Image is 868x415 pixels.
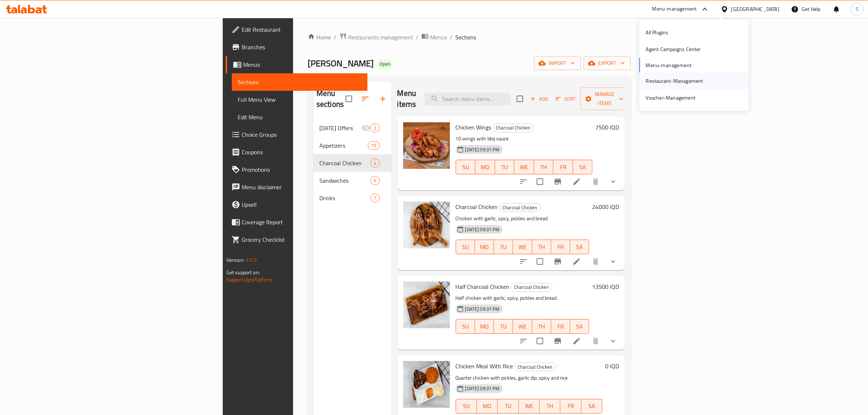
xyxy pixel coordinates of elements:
[646,94,696,102] div: Voucher-Management
[370,176,379,185] div: items
[238,95,362,104] span: Full Menu View
[532,254,548,269] span: Select to update
[242,43,362,51] span: Branches
[604,173,622,190] button: show more
[576,162,590,172] span: SA
[549,253,567,270] button: Branch-specific-item
[459,401,474,411] span: SU
[348,33,413,42] span: Restaurants management
[494,240,513,254] button: TU
[226,231,368,248] a: Grocery Checklist
[514,160,534,174] button: WE
[554,321,567,332] span: FR
[456,214,589,223] p: Chicken with garlic, spicy, pickles and bread
[475,240,494,254] button: MO
[563,401,578,411] span: FR
[374,90,392,108] button: Add section
[513,319,532,334] button: WE
[534,160,554,174] button: TH
[584,401,599,411] span: SA
[357,90,374,108] span: Sort sections
[226,196,368,213] a: Upsell
[455,33,476,42] span: Sections
[371,195,379,202] span: 7
[556,95,576,103] span: Sort
[515,173,532,190] button: sort-choices
[570,319,589,334] button: SA
[522,401,537,411] span: WE
[416,33,419,42] li: /
[232,73,368,91] a: Sections
[226,213,368,231] a: Coverage Report
[493,124,534,132] span: Charcoal Chicken
[242,165,362,174] span: Promotions
[475,319,494,334] button: MO
[532,240,551,254] button: TH
[551,319,570,334] button: FR
[475,160,495,174] button: MO
[480,401,495,411] span: MO
[586,90,623,108] span: Manage items
[540,59,575,68] span: import
[519,399,540,414] button: WE
[515,332,532,350] button: sort-choices
[511,283,552,292] div: Charcoal Chicken
[592,202,619,212] h6: 24000 IQD
[462,306,503,313] span: [DATE] 09:31 PM
[459,242,472,252] span: SU
[456,281,510,292] span: Half Charcoal Chicken
[494,319,513,334] button: TU
[609,337,618,345] svg: Show Choices
[589,59,625,68] span: export
[308,55,374,71] span: [PERSON_NAME]
[456,373,603,383] p: Quarter chicken with pickles, garlic dip, spicy and rice
[592,282,619,292] h6: 13500 IQD
[604,253,622,270] button: show more
[516,242,529,252] span: WE
[371,177,379,184] span: 6
[242,218,362,226] span: Coverage Report
[232,108,368,126] a: Edit Menu
[226,21,368,38] a: Edit Restaurant
[368,142,379,149] span: 15
[516,321,529,332] span: WE
[456,160,475,174] button: SU
[534,57,581,70] button: import
[501,401,515,411] span: TU
[498,399,518,414] button: TU
[319,141,368,150] span: Appetizers
[535,242,548,252] span: TH
[549,173,567,190] button: Branch-specific-item
[517,162,531,172] span: WE
[580,88,629,110] button: Manage items
[371,160,379,167] span: 4
[572,177,581,186] a: Edit menu item
[226,143,368,161] a: Coupons
[515,363,556,371] span: Charcoal Chicken
[584,57,631,70] button: export
[731,5,779,13] div: [GEOGRAPHIC_DATA]
[456,399,477,414] button: SU
[581,399,602,414] button: SA
[314,189,392,207] div: Drinks7
[478,162,492,172] span: MO
[459,321,472,332] span: SU
[498,162,512,172] span: TU
[319,124,362,132] div: Ramadan Offers
[532,333,548,349] span: Select to update
[478,242,491,252] span: MO
[512,91,528,106] span: Select section
[368,141,379,150] div: items
[652,5,697,13] div: Menu-management
[532,319,551,334] button: TH
[314,116,392,210] nav: Menu sections
[553,160,573,174] button: FR
[314,137,392,154] div: Appetizers15
[456,201,498,212] span: Charcoal Chicken
[403,202,450,248] img: Charcoal Chicken
[226,255,244,265] span: Version:
[377,60,393,69] div: Open
[456,319,475,334] button: SU
[540,399,560,414] button: TH
[362,124,370,132] svg: Inactive section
